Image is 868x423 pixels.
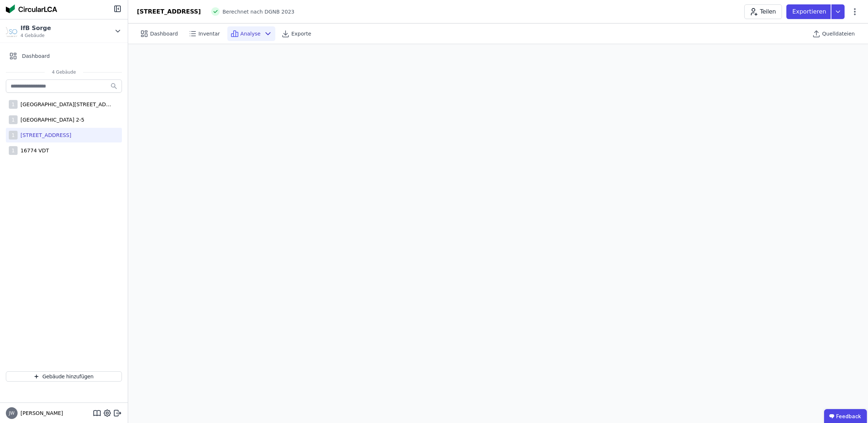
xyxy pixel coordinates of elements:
[291,30,311,37] span: Exporte
[18,409,63,417] span: [PERSON_NAME]
[137,7,201,16] div: [STREET_ADDRESS]
[18,116,84,123] div: [GEOGRAPHIC_DATA] 2-5
[18,147,49,154] div: 16774 VDT
[223,8,295,15] span: Berechnet nach DGNB 2023
[6,371,122,382] button: Gebäude hinzufügen
[9,100,18,109] div: 1
[18,101,113,108] div: [GEOGRAPHIC_DATA][STREET_ADDRESS]
[6,25,18,37] img: IfB Sorge
[21,24,51,33] div: IfB Sorge
[45,69,83,75] span: 4 Gebäude
[792,7,828,16] p: Exportieren
[198,30,220,37] span: Inventar
[822,30,855,37] span: Quelldateien
[18,131,71,139] div: [STREET_ADDRESS]
[22,52,50,60] span: Dashboard
[241,30,261,37] span: Analyse
[744,4,782,19] button: Teilen
[21,33,51,38] span: 4 Gebäude
[9,146,18,155] div: 1
[9,411,14,415] span: JW
[6,4,57,13] img: Concular
[9,131,18,140] div: 1
[150,30,178,37] span: Dashboard
[9,115,18,124] div: 1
